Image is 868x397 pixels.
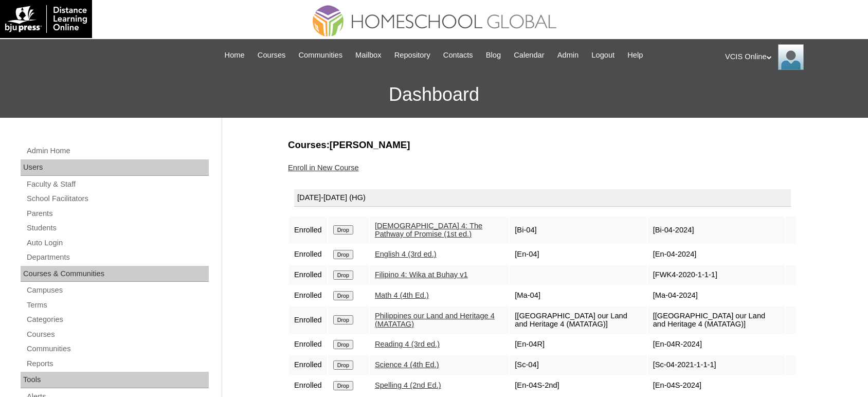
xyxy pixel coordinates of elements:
[350,49,387,61] a: Mailbox
[375,270,468,279] a: Filipino 4: Wika at Buhay v1
[252,49,291,61] a: Courses
[375,291,429,299] a: Math 4 (4th Ed.)
[375,381,441,389] a: Spelling 4 (2nd Ed.)
[481,49,506,61] a: Blog
[333,270,353,280] input: Drop
[289,245,327,264] td: Enrolled
[333,381,353,390] input: Drop
[21,372,209,388] div: Tools
[26,357,209,370] a: Reports
[510,216,646,244] td: [Bi-04]
[5,5,87,33] img: logo-white.png
[26,328,209,341] a: Courses
[289,335,327,354] td: Enrolled
[375,312,495,329] a: Philippines our Land and Heritage 4 (MATATAG)
[294,189,791,207] div: [DATE]-[DATE] (HG)
[375,222,482,239] a: [DEMOGRAPHIC_DATA] 4: The Pathway of Promise (1st ed.)
[648,306,785,334] td: [[GEOGRAPHIC_DATA] our Land and Heritage 4 (MATATAG)]
[627,49,643,61] span: Help
[622,49,648,61] a: Help
[394,49,430,61] span: Repository
[26,207,209,220] a: Parents
[648,355,785,375] td: [Sc-04-2021-1-1-1]
[648,245,785,264] td: [En-04-2024]
[438,49,478,61] a: Contacts
[648,265,785,285] td: [FWK4-2020-1-1-1]
[333,340,353,349] input: Drop
[333,360,353,370] input: Drop
[258,49,286,61] span: Courses
[778,44,804,70] img: VCIS Online Admin
[5,71,863,118] h3: Dashboard
[586,49,620,61] a: Logout
[21,159,209,176] div: Users
[514,49,544,61] span: Calendar
[443,49,473,61] span: Contacts
[26,222,209,234] a: Students
[220,49,250,61] a: Home
[289,216,327,244] td: Enrolled
[648,216,785,244] td: [Bi-04-2024]
[355,49,382,61] span: Mailbox
[289,376,327,395] td: Enrolled
[389,49,436,61] a: Repository
[552,49,584,61] a: Admin
[557,49,579,61] span: Admin
[510,376,646,395] td: [En-04S-2nd]
[225,49,245,61] span: Home
[293,49,348,61] a: Communities
[298,49,342,61] span: Communities
[26,145,209,157] a: Admin Home
[26,313,209,326] a: Categories
[26,251,209,264] a: Departments
[375,250,437,258] a: English 4 (3rd ed.)
[26,342,209,355] a: Communities
[725,44,858,70] div: VCIS Online
[289,355,327,375] td: Enrolled
[648,286,785,305] td: [Ma-04-2024]
[26,192,209,205] a: School Facilitators
[288,164,359,172] a: Enroll in New Course
[26,284,209,297] a: Campuses
[333,250,353,259] input: Drop
[289,286,327,305] td: Enrolled
[26,299,209,312] a: Terms
[289,265,327,285] td: Enrolled
[26,237,209,249] a: Auto Login
[333,225,353,234] input: Drop
[289,306,327,334] td: Enrolled
[510,355,646,375] td: [Sc-04]
[591,49,614,61] span: Logout
[510,306,646,334] td: [[GEOGRAPHIC_DATA] our Land and Heritage 4 (MATATAG)]
[648,335,785,354] td: [En-04R-2024]
[375,340,440,348] a: Reading 4 (3rd ed.)
[648,376,785,395] td: [En-04S-2024]
[486,49,501,61] span: Blog
[333,315,353,324] input: Drop
[21,266,209,282] div: Courses & Communities
[510,286,646,305] td: [Ma-04]
[375,360,439,369] a: Science 4 (4th Ed.)
[26,178,209,191] a: Faculty & Staff
[510,335,646,354] td: [En-04R]
[509,49,549,61] a: Calendar
[510,245,646,264] td: [En-04]
[288,138,797,152] h3: Courses:[PERSON_NAME]
[333,291,353,300] input: Drop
